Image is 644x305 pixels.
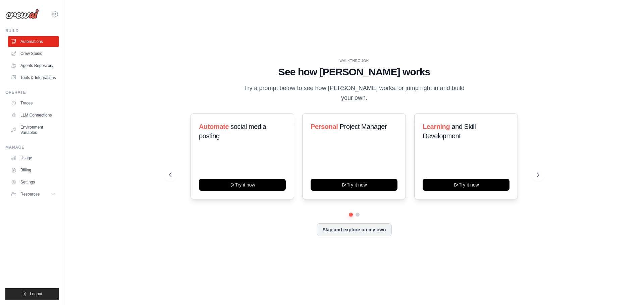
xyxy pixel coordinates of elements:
a: Automations [8,36,59,47]
button: Resources [8,189,59,200]
a: Traces [8,98,59,108]
h1: See how [PERSON_NAME] works [169,66,539,78]
a: Agents Repository [8,60,59,71]
a: LLM Connections [8,110,59,121]
span: Resources [20,192,40,197]
button: Try it now [311,179,397,191]
button: Logout [5,288,59,300]
span: Logout [30,291,42,297]
img: Logo [5,9,39,19]
span: Personal [311,123,338,130]
a: Settings [8,177,59,187]
span: Learning [423,123,450,130]
a: Usage [8,153,59,163]
span: and Skill Development [423,123,476,140]
div: Operate [5,90,59,95]
button: Try it now [423,179,509,191]
a: Billing [8,165,59,175]
span: Automate [199,123,229,130]
div: Manage [5,145,59,150]
span: social media posting [199,123,266,140]
p: Try a prompt below to see how [PERSON_NAME] works, or jump right in and build your own. [241,83,467,103]
span: Project Manager [340,123,387,130]
div: WALKTHROUGH [169,58,539,63]
button: Skip and explore on my own [317,223,391,236]
a: Environment Variables [8,122,59,138]
a: Tools & Integrations [8,72,59,83]
div: Build [5,28,59,33]
a: Crew Studio [8,48,59,59]
button: Try it now [199,179,286,191]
